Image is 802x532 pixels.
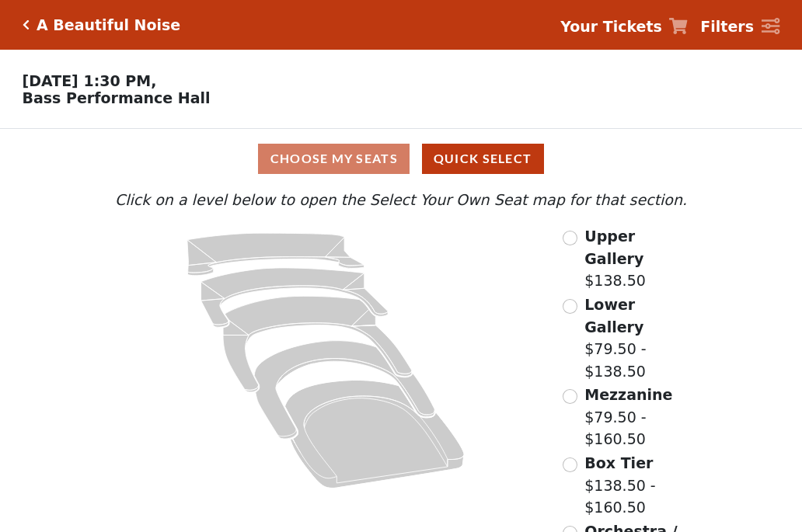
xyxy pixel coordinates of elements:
[700,16,779,38] a: Filters
[37,16,180,34] h5: A Beautiful Noise
[584,386,672,403] span: Mezzanine
[584,225,691,292] label: $138.50
[584,228,643,267] span: Upper Gallery
[201,268,389,327] path: Lower Gallery - Seats Available: 37
[285,381,465,489] path: Orchestra / Parterre Circle - Seats Available: 24
[560,16,688,38] a: Your Tickets
[584,454,653,471] span: Box Tier
[560,18,662,35] strong: Your Tickets
[111,189,691,211] p: Click on a level below to open the Select Your Own Seat map for that section.
[584,384,691,450] label: $79.50 - $160.50
[23,19,30,30] a: Click here to go back to filters
[584,296,643,336] span: Lower Gallery
[422,144,544,174] button: Quick Select
[700,18,754,35] strong: Filters
[584,294,691,382] label: $79.50 - $138.50
[187,233,364,276] path: Upper Gallery - Seats Available: 281
[584,452,691,519] label: $138.50 - $160.50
